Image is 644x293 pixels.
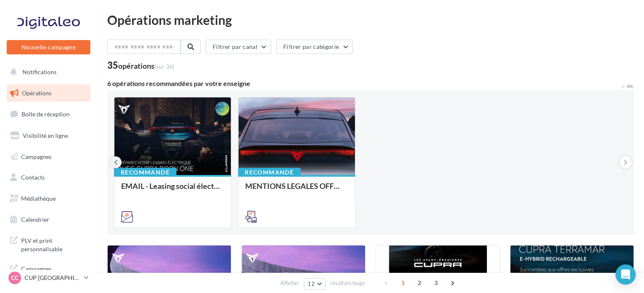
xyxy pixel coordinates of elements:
div: Open Intercom Messenger [615,264,636,285]
button: Nouvelle campagne [7,40,90,54]
span: Opérations [22,89,51,97]
button: 12 [304,278,325,290]
span: 2 [413,276,426,290]
span: PLV et print personnalisable [21,235,87,253]
button: Filtrer par canal [206,40,271,54]
span: 12 [308,280,315,287]
div: Recommandé [114,168,176,177]
a: Campagnes [5,148,92,166]
a: Campagnes DataOnDemand [5,260,92,285]
span: Calendrier [21,216,49,223]
div: EMAIL - Leasing social électrique - CUPRA Born One [121,182,224,199]
span: (sur 36) [154,63,174,70]
span: Campagnes DataOnDemand [21,263,87,281]
a: Opérations [5,84,92,102]
span: Contacts [21,174,45,181]
div: MENTIONS LEGALES OFFRES GENERIQUES PRESSE [245,182,348,199]
span: CC [11,274,19,282]
div: Opérations marketing [107,13,634,26]
a: CC CUP [GEOGRAPHIC_DATA] [7,270,90,286]
button: Notifications [5,63,89,81]
span: résultats/page [330,279,365,287]
span: Campagnes [21,153,51,160]
div: 35 [107,61,174,70]
div: Recommandé [238,168,300,177]
div: 6 opérations recommandées par votre enseigne [107,80,620,87]
span: Médiathèque [21,195,56,202]
a: Boîte de réception [5,105,92,123]
span: Boîte de réception [22,110,70,118]
a: Calendrier [5,211,92,228]
span: Notifications [22,68,57,75]
button: Filtrer par catégorie [276,40,353,54]
div: opérations [118,62,174,70]
a: Médiathèque [5,190,92,207]
span: Visibilité en ligne [23,132,68,139]
a: Contacts [5,169,92,186]
span: 3 [429,276,443,290]
p: CUP [GEOGRAPHIC_DATA] [24,274,81,282]
span: Afficher [280,279,299,287]
a: Visibilité en ligne [5,127,92,145]
span: 1 [396,276,410,290]
a: PLV et print personnalisable [5,231,92,256]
